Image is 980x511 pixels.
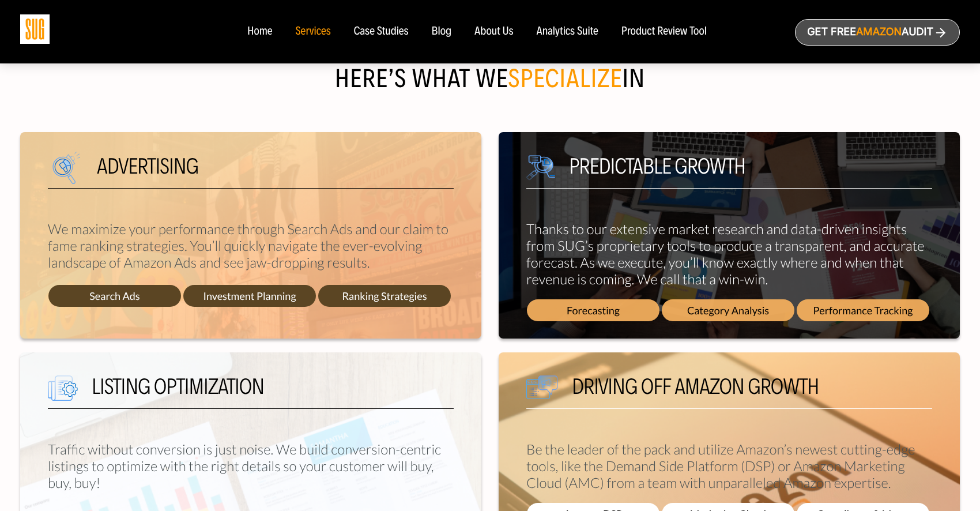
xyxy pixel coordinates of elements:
a: Get freeAmazonAudit [795,19,960,46]
p: Thanks to our extensive market research and data-driven insights from SUG’s proprietary tools to ... [526,221,932,288]
img: Sug [20,14,50,44]
span: Forecasting [527,299,659,321]
h5: Driving off Amazon growth [526,375,932,409]
span: Search Ads [48,285,181,307]
h5: Advertising [48,155,454,189]
span: Ranking Strategies [318,285,451,307]
p: Be the leader of the pack and utilize Amazon’s newest cutting-edge tools, like the Demand Side Pl... [526,441,932,491]
span: specialize [508,63,622,94]
p: We maximize your performance through Search Ads and our claim to fame ranking strategies. You’ll ... [48,221,454,271]
img: We are Smart [526,155,555,181]
h5: Predictable growth [526,155,932,189]
h2: Here’s what We in [20,67,960,104]
span: Category Analysis [662,299,794,321]
img: We are Smart [526,375,558,399]
span: Amazon [856,26,902,38]
a: Home [247,25,272,38]
a: About Us [474,25,514,38]
h5: Listing Optimization [48,375,454,409]
p: Traffic without conversion is just noise. We build conversion-centric listings to optimize with t... [48,441,454,491]
a: Services [295,25,330,38]
a: Product Review Tool [621,25,707,38]
span: Investment Planning [183,285,316,307]
img: We are Smart [48,375,78,401]
img: We are Smart [48,146,97,197]
span: Performance Tracking [797,299,929,321]
a: Analytics Suite [537,25,598,38]
a: Blog [432,25,452,38]
a: Case Studies [354,25,409,38]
